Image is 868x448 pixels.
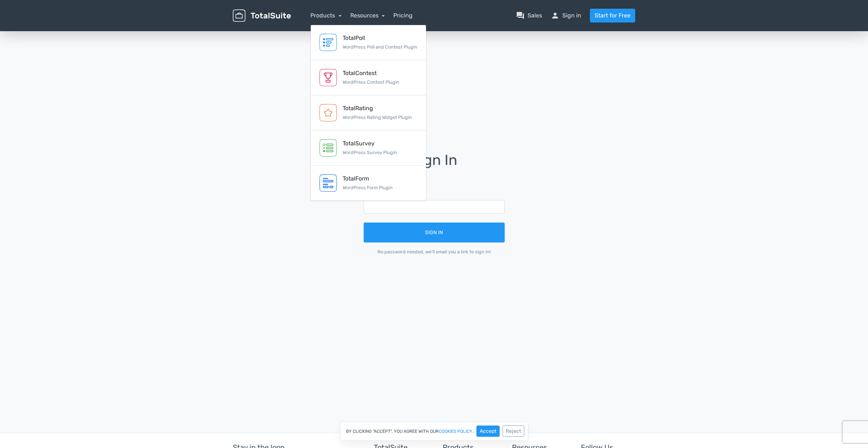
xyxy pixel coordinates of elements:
[343,185,393,190] small: WordPress Form Plugin
[343,174,393,183] div: TotalForm
[350,12,385,19] a: Resources
[340,422,528,441] div: By clicking "Accept", you agree with our .
[393,11,413,20] a: Pricing
[551,11,559,20] span: person
[590,9,635,22] a: Start for Free
[343,34,417,42] div: TotalPoll
[311,25,426,60] a: TotalPoll WordPress Poll and Contest Plugin
[319,104,337,121] img: TotalRating
[319,139,337,157] img: TotalSurvey
[343,139,397,148] div: TotalSurvey
[319,174,337,192] img: TotalForm
[439,429,472,434] a: cookies policy
[476,426,500,437] button: Accept
[343,115,412,120] small: WordPress Rating Widget Plugin
[311,130,426,166] a: TotalSurvey WordPress Survey Plugin
[311,166,426,201] a: TotalForm WordPress Form Plugin
[503,426,524,437] button: Reject
[354,152,515,178] h1: Sign In
[516,11,542,20] a: question_answerSales
[319,34,337,51] img: TotalPoll
[343,104,412,113] div: TotalRating
[551,11,581,20] a: personSign in
[311,95,426,130] a: TotalRating WordPress Rating Widget Plugin
[516,11,525,20] span: question_answer
[311,60,426,95] a: TotalContest WordPress Contest Plugin
[319,69,337,86] img: TotalContest
[343,150,397,155] small: WordPress Survey Plugin
[343,79,399,85] small: WordPress Contest Plugin
[364,248,505,255] div: No password needed, we'll email you a link to sign in!
[343,44,417,50] small: WordPress Poll and Contest Plugin
[233,9,291,22] img: TotalSuite for WordPress
[310,12,342,19] a: Products
[343,69,399,78] div: TotalContest
[364,223,505,242] button: Sign In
